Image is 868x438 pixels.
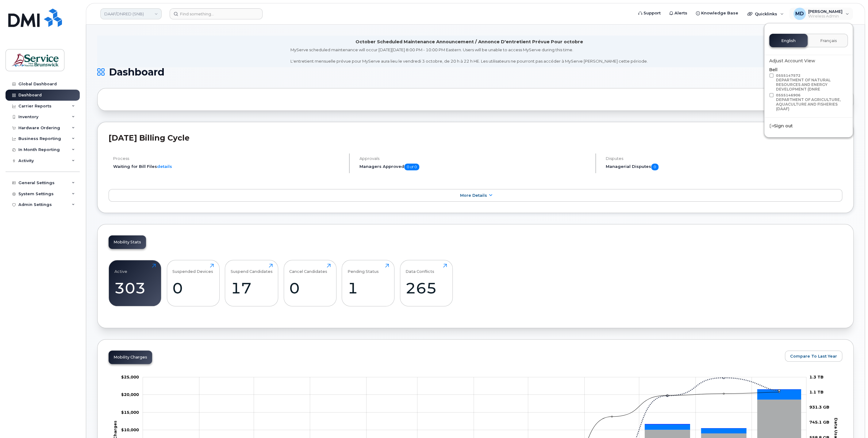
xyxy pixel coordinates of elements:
tspan: $10,000 [121,427,139,432]
tspan: 745.1 GB [809,420,829,424]
div: Sign out [764,120,853,132]
button: Compare To Last Year [785,351,842,362]
div: 0 [172,279,214,297]
tspan: 1.1 TB [809,390,824,394]
g: $0 [121,374,139,379]
div: Active [114,264,127,274]
li: Waiting for Bill Files [113,164,344,169]
a: Suspended Devices0 [172,264,214,303]
div: DEPARTMENT OF AGRICULTURE, AQUACULTURE AND FISHERIES (DAAF) [776,97,846,111]
g: $0 [121,427,139,432]
div: 265 [405,279,447,297]
div: MyServe scheduled maintenance will occur [DATE][DATE] 8:00 PM - 10:00 PM Eastern. Users will be u... [290,47,648,64]
div: Suspend Candidates [231,264,273,274]
tspan: 1.3 TB [809,374,824,379]
div: Bell [769,67,848,112]
div: October Scheduled Maintenance Announcement / Annonce D'entretient Prévue Pour octobre [355,39,583,45]
div: Suspended Devices [172,264,213,274]
span: 0 [651,164,659,170]
tspan: $15,000 [121,410,139,415]
span: 0 of 0 [404,164,419,170]
span: 0555147572 [776,73,846,91]
h4: Disputes [606,156,842,161]
div: 17 [231,279,273,297]
span: 0555146906 [776,93,846,111]
h5: Managers Approved [359,164,590,170]
a: Active303 [114,264,156,303]
div: Data Conflicts [405,264,434,274]
a: Pending Status1 [348,264,389,303]
div: Cancel Candidates [289,264,327,274]
span: Dashboard [109,68,164,77]
h2: [DATE] Billing Cycle [109,133,842,142]
span: Compare To Last Year [790,353,837,359]
tspan: $20,000 [121,392,139,397]
span: More Details [460,193,487,198]
div: 1 [348,279,389,297]
a: Data Conflicts265 [405,264,447,303]
span: Français [820,38,837,43]
div: 0 [289,279,331,297]
div: DEPARTMENT OF NATURAL RESOURCES AND ENERGY DEVELOPMENT (DNRE [776,78,846,91]
a: details [157,164,172,169]
div: Pending Status [348,264,379,274]
tspan: $25,000 [121,374,139,379]
g: $0 [121,410,139,415]
a: Cancel Candidates0 [289,264,331,303]
g: $0 [121,392,139,397]
h4: Approvals [359,156,590,161]
div: 303 [114,279,156,297]
tspan: 931.3 GB [809,405,829,409]
h5: Managerial Disputes [606,164,842,170]
div: Adjust Account View [769,58,848,64]
h4: Process [113,156,344,161]
a: Suspend Candidates17 [231,264,273,303]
